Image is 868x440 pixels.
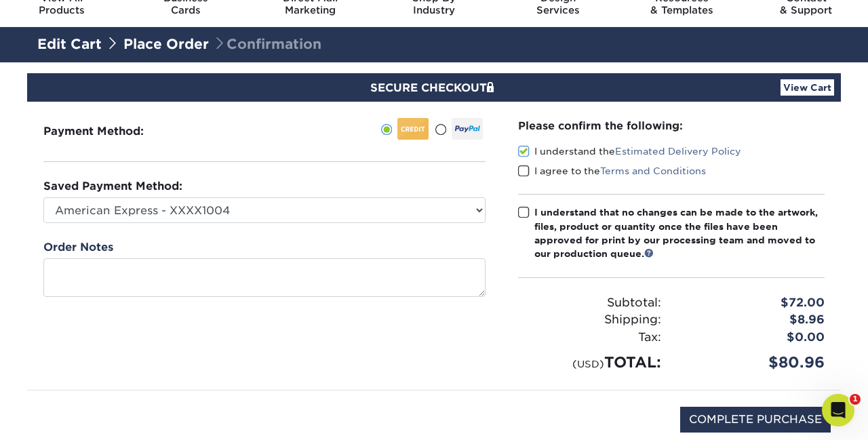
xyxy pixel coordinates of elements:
[43,125,177,138] h3: Payment Method:
[508,351,671,374] div: TOTAL:
[370,81,498,94] span: SECURE CHECKOUT
[850,394,861,405] span: 1
[615,146,741,157] a: Estimated Delivery Policy
[671,311,835,329] div: $8.96
[213,36,321,52] span: Confirmation
[508,329,671,346] div: Tax:
[518,118,825,134] div: Please confirm the following:
[572,358,604,369] small: (USD)
[508,311,671,329] div: Shipping:
[508,294,671,312] div: Subtotal:
[671,329,835,346] div: $0.00
[600,165,706,176] a: Terms and Conditions
[671,294,835,312] div: $72.00
[781,79,834,96] a: View Cart
[518,144,741,158] label: I understand the
[123,36,209,52] a: Place Order
[680,407,831,433] input: COMPLETE PURCHASE
[671,351,835,374] div: $80.96
[37,36,102,52] a: Edit Cart
[518,164,706,178] label: I agree to the
[534,205,825,261] div: I understand that no changes can be made to the artwork, files, product or quantity once the file...
[43,178,182,195] label: Saved Payment Method:
[43,239,113,256] label: Order Notes
[822,394,854,426] iframe: Intercom live chat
